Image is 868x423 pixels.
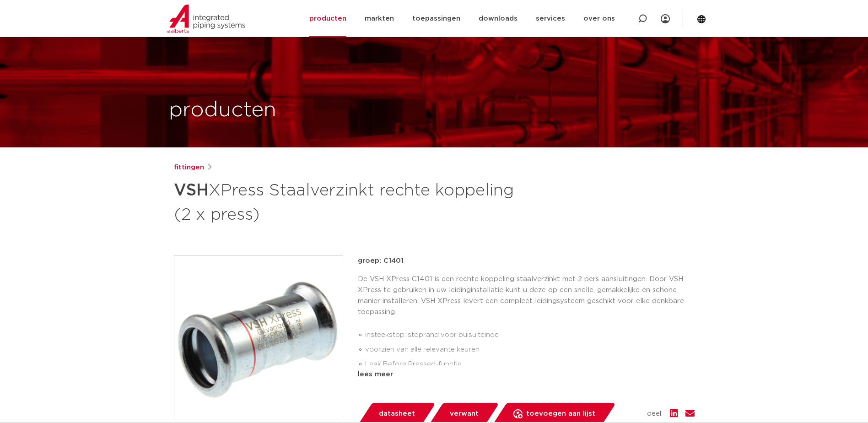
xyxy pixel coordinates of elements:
strong: VSH [174,182,209,199]
p: De VSH XPress C1401 is een rechte koppeling staalverzinkt met 2 pers aansluitingen. Door VSH XPre... [358,274,695,318]
span: verwant [450,407,479,421]
li: Leak Before Pressed-functie [365,357,695,372]
li: insteekstop: stoprand voor buisuiteinde [365,328,695,342]
a: fittingen [174,162,204,173]
span: toevoegen aan lijst [526,407,595,421]
li: voorzien van alle relevante keuren [365,342,695,357]
div: lees meer [358,369,695,380]
span: datasheet [379,407,415,421]
span: deel: [647,408,663,419]
p: groep: C1401 [358,255,695,266]
h1: producten [169,96,276,125]
h1: XPress Staalverzinkt rechte koppeling (2 x press) [174,177,518,226]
